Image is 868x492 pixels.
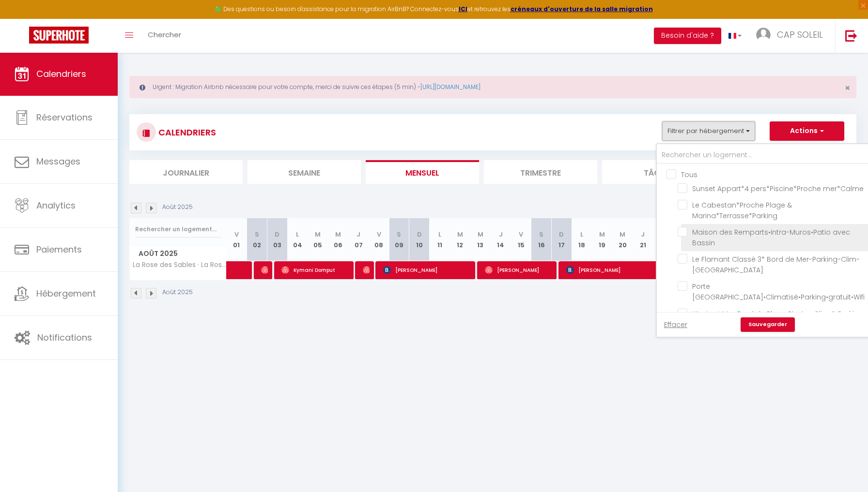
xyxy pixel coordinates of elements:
[552,218,572,261] th: 17
[749,19,835,53] a: ... CAP SOLEIL
[36,111,93,123] span: Réservations
[335,230,341,239] abbr: M
[438,230,441,239] abbr: L
[531,218,552,261] th: 16
[383,261,471,279] span: [PERSON_NAME]
[662,121,755,141] button: Filtrer par hébergement
[485,261,553,279] span: [PERSON_NAME]
[281,261,349,279] span: Kymani Domput
[227,218,247,261] th: 01
[430,218,450,261] th: 11
[308,218,328,261] th: 05
[572,218,592,261] th: 18
[633,218,653,261] th: 21
[845,30,857,42] img: logout
[148,30,181,40] span: Chercher
[140,19,188,53] a: Chercher
[692,200,792,221] span: Le Cabestan*Proche Plage & Marina*Terrasse*Parking
[491,218,511,261] th: 14
[129,160,243,184] li: Journalier
[692,282,865,302] span: Porte [GEOGRAPHIC_DATA]•Climatisé•Parking•gratuit•Wifi
[612,218,633,261] th: 20
[539,230,543,239] abbr: S
[129,76,856,98] div: Urgent : Migration Airbnb nécessaire pour votre compte, merci de suivre ces étapes (5 min) -
[369,218,389,261] th: 08
[255,230,259,239] abbr: S
[315,230,321,239] abbr: M
[499,230,503,239] abbr: J
[36,287,96,299] span: Hébergement
[247,218,267,261] th: 02
[248,160,361,184] li: Semaine
[741,317,795,332] a: Sauvegarder
[599,230,605,239] abbr: M
[692,254,860,275] span: Le Flamant Classé 3* Bord de Mer-Parking-Clim-[GEOGRAPHIC_DATA]
[131,261,228,268] span: La Rose des Sables · La Rose des Sables Vue à 180 degrés sur la Mer
[420,83,480,91] a: [URL][DOMAIN_NAME]
[135,221,221,238] input: Rechercher un logement...
[328,218,348,261] th: 06
[566,261,654,279] span: [PERSON_NAME]
[366,160,479,184] li: Mensuel
[296,230,299,239] abbr: L
[511,218,531,261] th: 15
[845,84,850,92] button: Close
[156,121,216,143] h3: CALENDRIERS
[620,230,625,239] abbr: M
[397,230,401,239] abbr: S
[377,230,381,239] abbr: V
[641,230,645,239] abbr: J
[845,82,850,94] span: ×
[457,230,463,239] abbr: M
[777,29,823,41] span: CAP SOLEIL
[363,261,370,279] span: [PERSON_NAME]
[275,230,279,239] abbr: D
[130,247,226,261] span: Août 2025
[450,218,470,261] th: 12
[36,243,82,255] span: Paiements
[664,319,687,330] a: Effacer
[484,160,597,184] li: Trimestre
[29,27,89,44] img: Super Booking
[37,331,92,343] span: Notifications
[162,288,193,297] p: Août 2025
[409,218,430,261] th: 10
[459,5,467,13] a: ICI
[261,261,268,279] span: [PERSON_NAME]
[417,230,422,239] abbr: D
[478,230,483,239] abbr: M
[470,218,491,261] th: 13
[654,28,721,44] button: Besoin d'aide ?
[559,230,564,239] abbr: D
[162,203,193,212] p: Août 2025
[287,218,308,261] th: 04
[580,230,583,239] abbr: L
[602,160,715,184] li: Tâches
[8,4,37,33] button: Ouvrir le widget de chat LiveChat
[234,230,239,239] abbr: V
[36,199,76,211] span: Analytics
[389,218,409,261] th: 09
[770,121,844,141] button: Actions
[348,218,369,261] th: 07
[756,28,771,42] img: ...
[692,227,850,248] span: Maison des Remparts•Intra-Muros•Patio avec Bassin
[511,5,653,13] a: créneaux d'ouverture de la salle migration
[267,218,287,261] th: 03
[592,218,612,261] th: 19
[36,155,80,167] span: Messages
[36,68,86,80] span: Calendriers
[356,230,360,239] abbr: J
[519,230,523,239] abbr: V
[653,218,673,261] th: 22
